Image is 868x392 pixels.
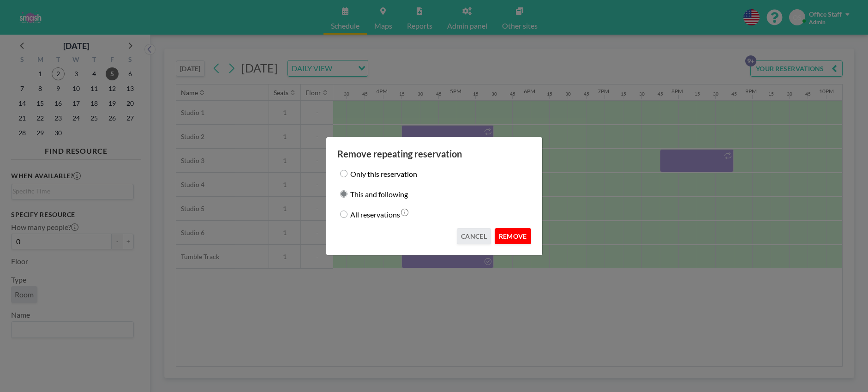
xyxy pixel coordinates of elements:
label: Only this reservation [350,167,417,180]
button: CANCEL [457,228,491,244]
label: This and following [350,187,408,200]
label: All reservations [350,208,400,221]
button: REMOVE [495,228,531,244]
h3: Remove repeating reservation [337,148,531,160]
